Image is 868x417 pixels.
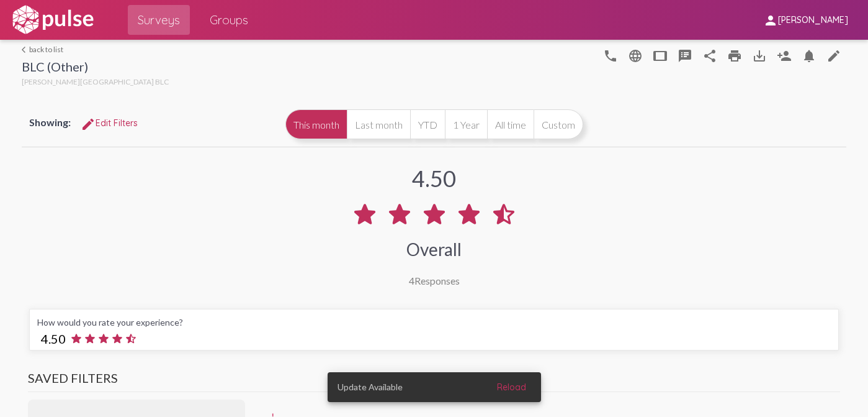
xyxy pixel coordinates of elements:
button: language [598,43,623,68]
button: Bell [797,43,821,68]
mat-icon: arrow_back_ios [22,46,29,53]
mat-icon: Edit Filters [81,117,96,132]
a: language [821,43,846,68]
div: How would you rate your experience? [37,317,831,328]
mat-icon: language [628,48,643,63]
mat-icon: Bell [802,48,817,63]
mat-icon: language [603,48,618,63]
span: Showing: [29,116,71,128]
mat-icon: language [826,48,841,63]
span: Edit Filters [81,117,138,129]
button: Download [747,43,772,68]
a: Groups [200,5,258,35]
span: Reload [497,382,526,393]
button: 1 Year [445,109,487,139]
img: white-logo.svg [10,4,96,35]
button: All time [487,109,534,139]
span: Surveys [138,9,180,31]
button: This month [285,109,347,139]
button: YTD [410,109,445,139]
mat-icon: tablet [653,48,668,63]
span: 4.50 [41,331,66,346]
a: back to list [22,45,169,54]
button: speaker_notes [673,43,697,68]
a: print [722,43,747,68]
button: Person [772,43,797,68]
mat-icon: person [763,13,778,28]
span: Groups [210,9,248,31]
div: Responses [409,275,460,286]
button: Last month [347,109,410,139]
button: Custom [534,109,583,139]
mat-icon: Download [752,48,767,63]
a: Surveys [128,5,190,35]
button: Share [697,43,722,68]
div: 4.50 [412,165,456,192]
button: language [623,43,648,68]
span: [PERSON_NAME] [778,15,848,26]
span: 4 [409,275,414,286]
mat-icon: print [727,48,742,63]
mat-icon: Person [777,48,792,63]
mat-icon: Share [702,48,717,63]
button: Reload [487,376,536,398]
button: [PERSON_NAME] [753,8,858,31]
button: tablet [648,43,673,68]
button: Edit FiltersEdit Filters [71,112,148,134]
div: BLC (Other) [22,59,169,77]
h3: Saved Filters [28,370,840,392]
span: Update Available [338,381,403,393]
mat-icon: speaker_notes [678,48,692,63]
span: [PERSON_NAME][GEOGRAPHIC_DATA] BLC [22,77,169,86]
div: Overall [406,239,462,260]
